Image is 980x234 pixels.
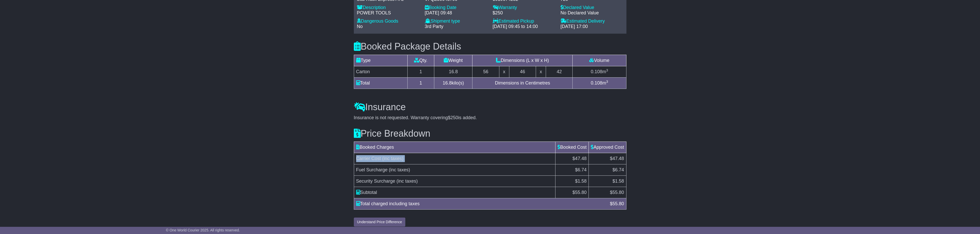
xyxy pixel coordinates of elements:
td: Type [354,55,407,66]
td: Qty. [407,55,434,66]
td: Weight [434,55,472,66]
h3: Insurance [354,102,626,112]
div: POWER TOOLS [357,10,420,16]
span: 3rd Party [425,24,443,29]
span: 0.108 [591,80,602,86]
div: Booking Date [425,5,488,11]
td: x [536,66,546,77]
span: $1.58 [612,179,624,184]
td: Approved Cost [589,142,626,153]
td: m [573,66,626,77]
button: Understand Price Difference [354,218,406,227]
div: Estimated Delivery [561,18,623,24]
span: Security Surcharge [356,179,395,184]
td: Total [354,77,407,89]
td: 46 [509,66,536,77]
td: $ [555,187,589,198]
span: © One World Courier 2025. All rights reserved. [166,228,240,232]
td: m [573,77,626,89]
div: Description [357,5,420,11]
span: Carrier Cost [356,156,381,161]
span: Fuel Surcharge [356,167,388,172]
span: (inc taxes) [397,179,418,184]
div: No Declared Value [561,10,623,16]
td: kilo(s) [434,77,472,89]
td: 42 [546,66,573,77]
div: Estimated Pickup [493,18,555,24]
span: $1.58 [575,179,586,184]
span: $6.74 [612,167,624,172]
div: [DATE] 09:45 to 14:00 [493,24,555,30]
td: 1 [407,66,434,77]
div: Declared Value [561,5,623,11]
div: $ [607,200,626,207]
span: 55.80 [612,201,624,206]
span: No [357,24,363,29]
div: [DATE] 09:48 [425,10,488,16]
td: 16.8 [434,66,472,77]
span: $47.48 [610,156,624,161]
td: Carton [354,66,407,77]
td: Volume [573,55,626,66]
div: Dangerous Goods [357,18,420,24]
span: 16.8 [443,80,452,86]
span: $47.48 [572,156,586,161]
div: Shipment type [425,18,488,24]
td: Booked Cost [555,142,589,153]
span: 55.80 [575,190,586,195]
td: 56 [472,66,499,77]
sup: 3 [606,80,608,83]
div: Total charged including taxes [354,200,607,207]
span: $6.74 [575,167,586,172]
div: Warranty [493,5,555,11]
h3: Price Breakdown [354,128,626,139]
td: Dimensions in Centimetres [472,77,573,89]
td: Dimensions (L x W x H) [472,55,573,66]
td: 1 [407,77,434,89]
div: [DATE] 17:00 [561,24,623,30]
h3: Booked Package Details [354,41,626,52]
td: Booked Charges [354,142,555,153]
sup: 3 [606,68,608,72]
div: Insurance is not requested. Warranty covering is added. [354,115,626,121]
span: (inc taxes) [382,156,404,161]
span: 0.108 [591,69,602,74]
td: $ [589,187,626,198]
div: $250 [493,10,555,16]
span: 55.80 [612,190,624,195]
td: Subtotal [354,187,555,198]
span: $250 [448,115,458,120]
td: x [499,66,509,77]
span: (inc taxes) [389,167,410,172]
